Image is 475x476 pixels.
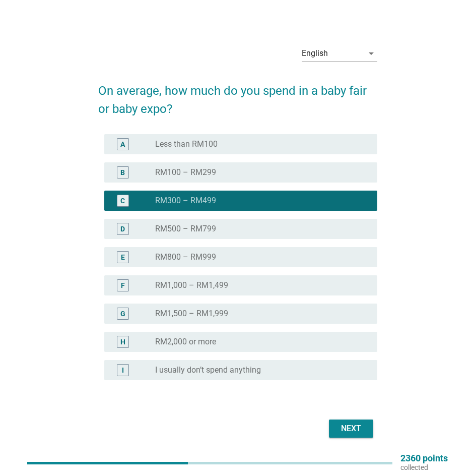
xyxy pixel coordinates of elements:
label: RM1,500 – RM1,999 [155,309,228,319]
div: A [120,139,125,150]
label: RM300 – RM499 [155,196,216,206]
p: 2360 points [400,454,448,463]
div: G [120,309,125,319]
button: Next [329,420,373,438]
div: B [120,167,125,178]
div: Next [337,423,365,435]
div: H [120,337,125,347]
h2: On average, how much do you spend in a baby fair or baby expo? [98,72,377,118]
label: RM800 – RM999 [155,252,216,262]
div: C [120,196,125,206]
div: E [121,252,125,263]
label: RM100 – RM299 [155,167,216,177]
div: F [121,280,125,291]
label: Less than RM100 [155,139,218,149]
label: I usually don’t spend anything [155,365,261,375]
p: collected [400,463,448,472]
div: English [302,49,328,58]
div: D [120,224,125,234]
label: RM1,000 – RM1,499 [155,280,228,290]
label: RM2,000 or more [155,337,216,347]
label: RM500 – RM799 [155,224,216,234]
i: arrow_drop_down [365,47,377,59]
div: I [122,365,124,376]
